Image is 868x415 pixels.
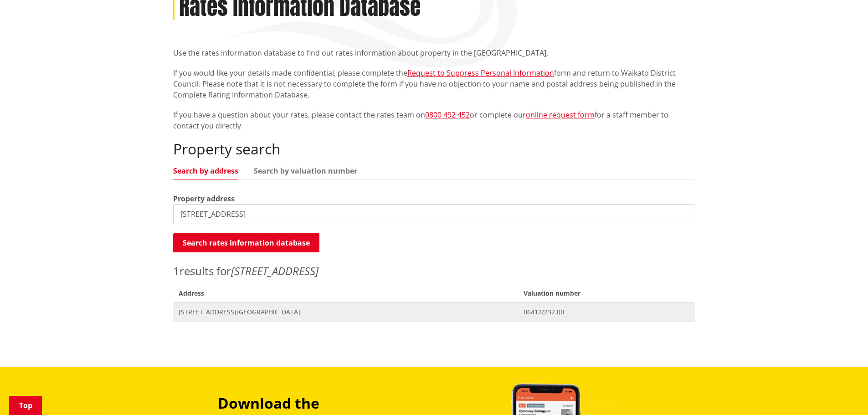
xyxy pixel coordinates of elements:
a: Top [9,396,42,415]
span: Address [173,284,519,302]
a: Request to Suppress Personal Information [407,68,554,78]
em: [STREET_ADDRESS] [231,263,318,278]
p: If you would like your details made confidential, please complete the form and return to Waikato ... [173,67,695,100]
span: [STREET_ADDRESS][GEOGRAPHIC_DATA] [179,307,513,317]
h2: Property search [173,140,695,158]
iframe: Messenger Launcher [826,377,859,410]
label: Property address [173,193,235,204]
a: Search by valuation number [254,167,357,174]
span: Valuation number [518,284,695,302]
a: online request form [526,110,595,120]
a: Search by address [173,167,238,174]
p: If you have a question about your rates, please contact the rates team on or complete our for a s... [173,109,695,131]
span: 06412/232.00 [524,307,689,317]
a: 0800 492 452 [425,110,470,120]
button: Search rates information database [173,233,319,252]
span: 1 [173,263,180,278]
a: [STREET_ADDRESS][GEOGRAPHIC_DATA] 06412/232.00 [173,302,695,321]
input: e.g. Duke Street NGARUAWAHIA [173,204,695,224]
p: Use the rates information database to find out rates information about property in the [GEOGRAPHI... [173,47,695,58]
p: results for [173,263,695,279]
